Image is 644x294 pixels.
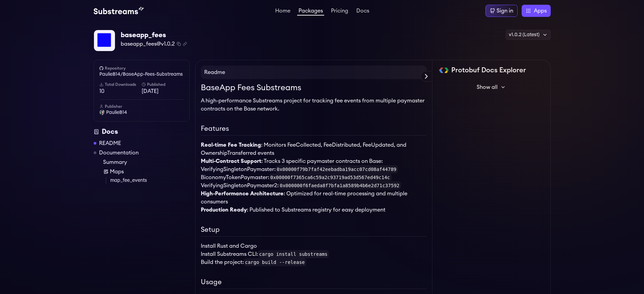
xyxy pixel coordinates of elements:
[258,250,329,258] code: cargo install substreams
[276,165,398,173] code: 0x00000f79b7faf42eebadba19acc07cd08af44789
[201,191,284,196] strong: High-Performance Architecture
[201,165,427,173] li: VerifyingSingletonPaymaster:
[183,42,187,46] button: Copy .spkg link to clipboard
[201,258,427,266] li: Build the project:
[201,250,427,258] li: Install Substreams CLI:
[103,158,190,166] a: Summary
[94,7,144,15] img: Substream's logo
[201,173,427,181] li: BiconomyTokenPaymaster:
[439,80,544,94] button: Show all
[142,87,184,95] span: [DATE]
[201,157,427,190] li: : Tracks 3 specific paymaster contracts on Base:
[485,5,518,17] a: Sign in
[99,149,139,157] a: Documentation
[99,109,184,116] a: PaulieB14
[201,242,427,250] li: Install Rust and Cargo
[201,181,427,190] li: VerifyingSingletonPaymaster2:
[201,66,427,79] h4: Readme
[99,66,184,71] h6: Repository
[142,82,184,87] h6: Published
[99,87,142,95] span: 10
[121,40,175,48] span: baseapp_fees@v1.0.2
[244,258,306,266] code: cargo build --release
[201,124,427,136] h2: Features
[439,68,449,73] img: Protobuf
[506,30,551,40] div: v1.0.2 (Latest)
[110,177,190,184] a: map_fee_events
[201,142,261,148] strong: Real-time Fee Tracking
[99,71,184,78] a: PaulieB14/BaseApp-Fees-Substreams
[103,169,109,174] img: Map icon
[99,104,184,109] h6: Publisher
[99,82,142,87] h6: Total Downloads
[269,173,391,181] code: 0x00000f7365ca6c59a2c93719ad53d567ed49c14c
[201,207,247,213] strong: Production Ready
[355,8,371,15] a: Docs
[279,181,401,190] code: 0x000000f6faeda8f7bfa1a8589b4b6e2d71c37592
[534,7,547,15] span: Apps
[201,141,427,157] li: : Monitors FeeCollected, FeeDistributed, FeeUpdated, and OwnershipTransferred events
[201,82,427,94] h1: BaseApp Fees Substreams
[201,190,427,206] li: : Optimized for real-time processing and multiple consumers
[99,66,103,70] img: github
[94,127,190,137] div: Docs
[201,97,427,113] p: A high-performance Substreams project for tracking fee events from multiple paymaster contracts o...
[103,168,190,176] a: Maps
[99,110,105,115] img: User Avatar
[201,158,261,164] strong: Multi-Contract Support
[274,8,292,15] a: Home
[177,42,181,46] button: Copy package name and version
[297,8,324,16] a: Packages
[477,83,498,91] span: Show all
[497,7,513,15] div: Sign in
[201,225,427,237] h2: Setup
[201,277,427,289] h2: Usage
[99,139,121,147] a: README
[121,30,187,40] div: baseapp_fees
[94,30,115,51] img: Package Logo
[106,109,127,116] span: PaulieB14
[451,66,526,75] h2: Protobuf Docs Explorer
[201,206,427,214] li: : Published to Substreams registry for easy deployment
[330,8,350,15] a: Pricing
